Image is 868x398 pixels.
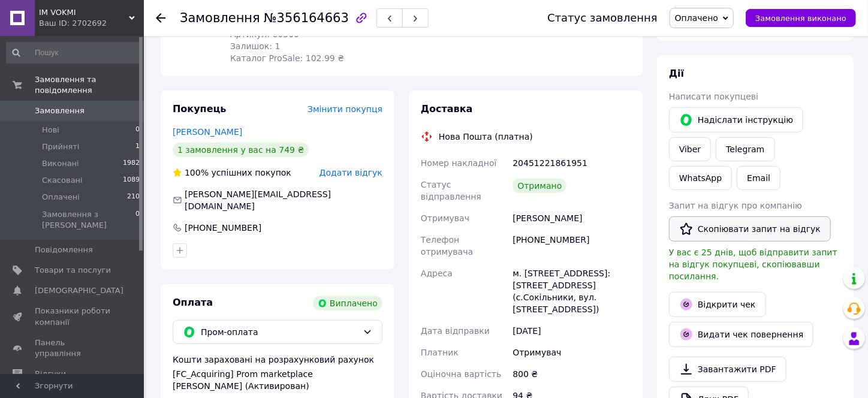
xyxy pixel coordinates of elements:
div: Виплачено [313,296,382,310]
div: Повернутися назад [156,12,165,24]
div: 1 замовлення у вас на 749 ₴ [173,143,309,157]
span: Скасовані [42,175,83,186]
div: [PERSON_NAME] [510,207,633,229]
span: 0 [135,125,140,135]
span: Замовлення та повідомлення [35,74,144,96]
span: Оціночна вартість [421,369,501,379]
span: Номер накладної [421,158,497,168]
span: Оплачені [42,192,80,203]
div: [FC_Acquiring] Prom marketplace [PERSON_NAME] (Активирован) [173,368,382,392]
div: Нова Пошта (платна) [436,131,536,143]
span: Дії [669,68,684,79]
span: №356164663 [264,11,349,25]
span: Запит на відгук про компанію [669,201,802,210]
div: Статус замовлення [547,12,658,24]
span: Артикул: 00500 [230,29,299,39]
div: Ваш ID: 2702692 [39,18,144,29]
div: успішних покупок [173,167,291,179]
span: Виконані [42,158,79,169]
span: 100% [185,168,209,177]
button: Email [737,166,780,190]
span: Замовлення [35,105,85,116]
span: Товари та послуги [35,265,111,276]
span: Телефон отримувача [421,235,473,257]
div: [DATE] [510,320,633,342]
span: Каталог ProSale: 102.99 ₴ [230,53,344,63]
div: 20451221861951 [510,152,633,174]
span: Замовлення з [PERSON_NAME] [42,209,135,231]
a: WhatsApp [669,166,732,190]
span: 1089 [123,175,140,186]
span: Панель управління [35,337,111,359]
div: Отримано [513,179,566,193]
span: 1982 [123,158,140,169]
span: У вас є 25 днів, щоб відправити запит на відгук покупцеві, скопіювавши посилання. [669,248,837,281]
span: 1 [135,141,140,152]
span: Повідомлення [35,245,93,255]
span: Змінити покупця [308,104,382,114]
span: Покупець [173,103,227,114]
div: Кошти зараховані на розрахунковий рахунок [173,354,382,392]
span: Дата відправки [421,326,490,336]
span: Відгуки [35,369,66,379]
input: Пошук [6,42,141,64]
span: Нові [42,125,59,135]
a: [PERSON_NAME] [173,127,242,137]
span: Доставка [421,103,473,114]
span: Написати покупцеві [669,92,758,101]
a: Telegram [716,137,774,161]
span: Замовлення виконано [755,14,846,23]
span: Замовлення [180,11,260,25]
button: Надіслати інструкцію [669,107,803,132]
div: [PHONE_NUMBER] [183,222,263,234]
span: [PERSON_NAME][EMAIL_ADDRESS][DOMAIN_NAME] [185,189,331,211]
a: Viber [669,137,711,161]
span: 0 [135,209,140,231]
button: Замовлення виконано [746,9,856,27]
span: Платник [421,348,459,357]
div: м. [STREET_ADDRESS]: [STREET_ADDRESS] (с.Сокільники, вул. [STREET_ADDRESS]) [510,263,633,320]
span: [DEMOGRAPHIC_DATA] [35,285,123,296]
a: Завантажити PDF [669,357,786,382]
span: Статус відправлення [421,180,481,201]
div: 800 ₴ [510,363,633,385]
button: Скопіювати запит на відгук [669,216,831,242]
span: Пром-оплата [201,325,358,339]
span: Адреса [421,269,453,278]
span: Показники роботи компанії [35,306,111,327]
span: Залишок: 1 [230,41,281,51]
span: Оплата [173,297,213,308]
div: Отримувач [510,342,633,363]
span: Оплачено [675,13,718,23]
span: Отримувач [421,213,469,223]
span: ІМ VOKMI [39,7,129,18]
div: [PHONE_NUMBER] [510,229,633,263]
span: Прийняті [42,141,79,152]
button: Видати чек повернення [669,322,813,347]
span: 210 [127,192,140,203]
span: Додати відгук [320,168,382,177]
a: Відкрити чек [669,292,766,317]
